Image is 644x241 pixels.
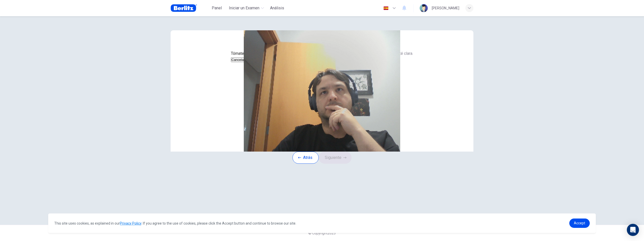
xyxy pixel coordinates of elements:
[308,231,336,235] span: © Copyright 2025
[171,3,197,13] img: Berlitz Brasil logo
[432,5,459,11] div: [PERSON_NAME]
[627,224,639,236] div: Open Intercom Messenger
[229,5,259,11] span: Iniciar un Examen
[212,5,222,11] span: Panel
[270,5,284,11] span: Análisis
[171,3,209,13] a: Berlitz Brasil logo
[574,221,585,225] span: Accept
[171,30,473,152] img: preview screemshot
[383,6,389,10] img: es
[268,4,286,13] div: Necesitas una licencia para acceder a este contenido
[420,4,428,12] img: Profile picture
[209,4,225,13] button: Panel
[292,152,319,164] button: Atrás
[120,221,141,225] a: Privacy Policy
[48,213,596,233] div: cookieconsent
[268,4,286,13] button: Análisis
[54,221,296,225] span: This site uses cookies, as explained in our . If you agree to the use of cookies, please click th...
[569,219,590,228] a: dismiss cookie message
[227,4,266,13] button: Iniciar un Examen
